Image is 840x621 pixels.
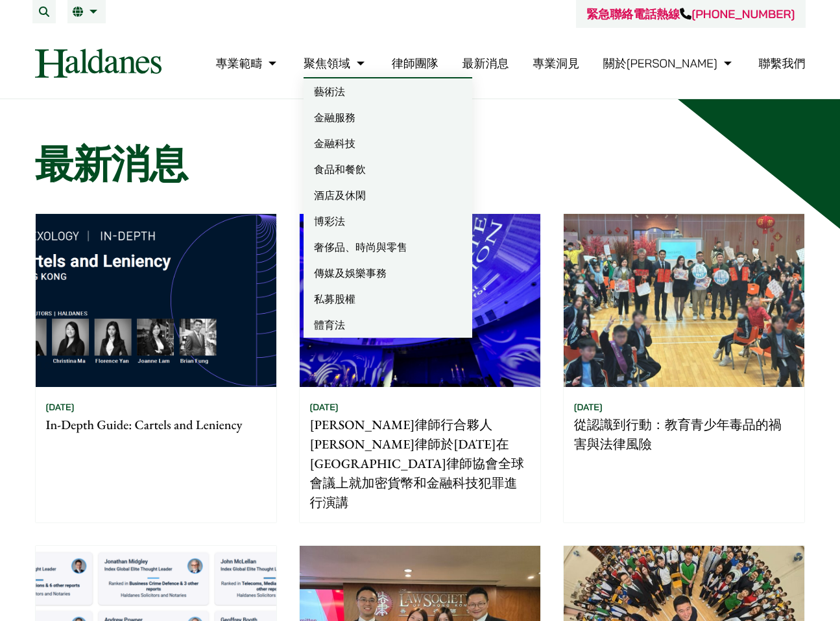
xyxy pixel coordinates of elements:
[574,415,794,454] p: 從認識到行動：教育青少年毒品的禍害與法律風險
[533,56,579,71] a: 專業洞見
[304,104,472,130] a: 金融服務
[603,56,735,71] a: 關於何敦
[310,415,530,512] p: [PERSON_NAME]律師行合夥人[PERSON_NAME]律師於[DATE]在[GEOGRAPHIC_DATA]律師協會全球會議上就加密貨幣和金融科技犯罪進行演講
[304,156,472,182] a: 食品和餐飲
[215,56,280,71] a: 專業範疇
[304,312,472,338] a: 體育法
[310,401,339,413] time: [DATE]
[462,56,509,71] a: 最新消息
[304,208,472,234] a: 博彩法
[304,234,472,260] a: 奢侈品、時尚與零售
[563,213,805,523] a: [DATE] 從認識到行動：教育青少年毒品的禍害與法律風險
[304,130,472,156] a: 金融科技
[304,56,368,71] a: 聚焦領域
[392,56,438,71] a: 律師團隊
[304,286,472,312] a: 私募股權
[35,141,806,187] h1: 最新消息
[574,401,603,413] time: [DATE]
[73,6,101,17] a: 繁
[304,78,472,104] a: 藝術法
[304,260,472,286] a: 傳媒及娛樂事務
[759,56,806,71] a: 聯繫我們
[304,182,472,208] a: 酒店及休閑
[586,6,795,21] a: 緊急聯絡電話熱線[PHONE_NUMBER]
[35,213,277,523] a: [DATE] In-Depth Guide: Cartels and Leniency
[46,415,266,434] p: In-Depth Guide: Cartels and Leniency
[46,401,75,413] time: [DATE]
[299,213,541,523] a: [DATE] [PERSON_NAME]律師行合夥人[PERSON_NAME]律師於[DATE]在[GEOGRAPHIC_DATA]律師協會全球會議上就加密貨幣和金融科技犯罪進行演講
[35,49,162,78] img: Logo of Haldanes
